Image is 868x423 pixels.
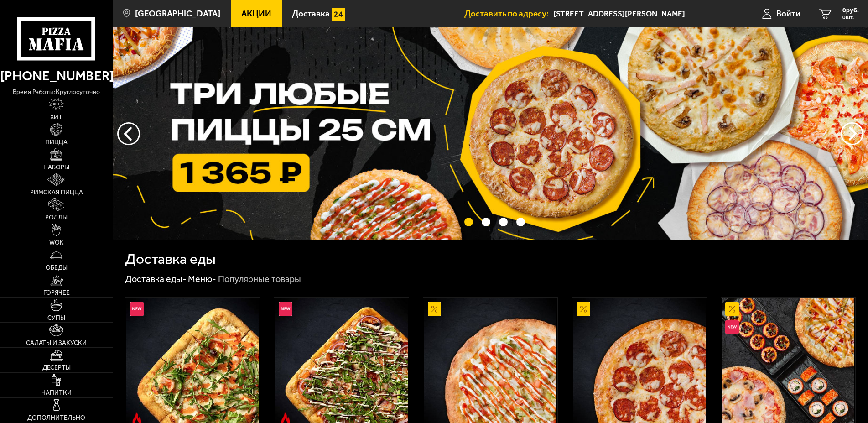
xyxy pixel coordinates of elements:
span: Акции [241,9,271,18]
button: точки переключения [482,218,490,226]
span: Обеды [46,265,68,271]
a: Доставка еды- [125,273,187,284]
span: Десерты [42,365,71,371]
span: Доставка [292,9,330,18]
img: Акционный [577,302,590,316]
span: [GEOGRAPHIC_DATA] [135,9,220,18]
span: Доставить по адресу: [464,9,553,18]
span: Войти [776,9,800,18]
span: Хит [50,114,62,120]
img: Акционный [725,302,739,316]
span: Дополнительно [27,415,85,421]
button: точки переключения [464,218,473,226]
div: Популярные товары [218,273,301,285]
span: 0 руб. [842,7,859,14]
button: точки переключения [516,218,525,226]
a: Меню- [188,273,216,284]
button: точки переключения [499,218,508,226]
span: Горячее [43,290,70,296]
img: Акционный [428,302,442,316]
img: Новинка [725,320,739,334]
span: Пицца [45,139,68,146]
span: Супы [47,315,65,321]
span: WOK [49,240,63,246]
span: Наборы [43,164,69,171]
span: Роллы [45,214,68,221]
span: Римская пицца [30,189,83,196]
span: 0 шт. [842,15,859,20]
span: Напитки [41,390,72,396]
img: Новинка [279,302,292,316]
img: 15daf4d41897b9f0e9f617042186c801.svg [332,8,345,21]
input: Ваш адрес доставки [553,5,727,22]
button: следующий [117,122,140,145]
img: Новинка [130,302,144,316]
span: Салаты и закуски [26,340,87,346]
h1: Доставка еды [125,252,216,266]
button: предыдущий [841,122,863,145]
